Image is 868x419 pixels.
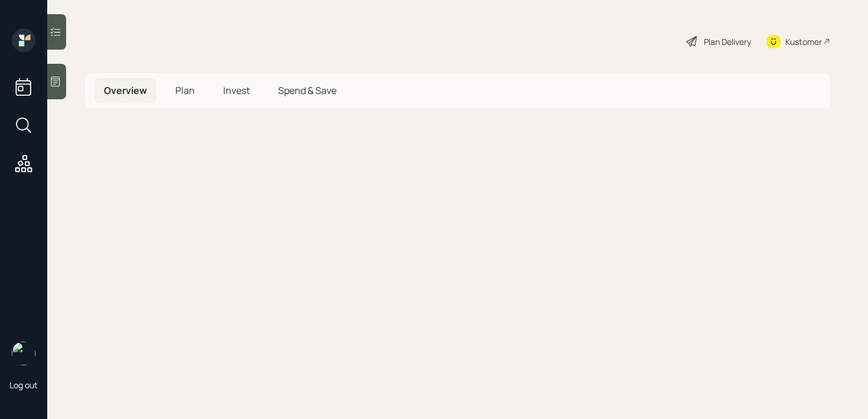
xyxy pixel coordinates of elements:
[223,84,250,97] span: Invest
[785,35,822,48] div: Kustomer
[12,342,35,365] img: retirable_logo.png
[278,84,337,97] span: Spend & Save
[704,35,751,48] div: Plan Delivery
[104,84,147,97] span: Overview
[9,379,38,391] div: Log out
[175,84,195,97] span: Plan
